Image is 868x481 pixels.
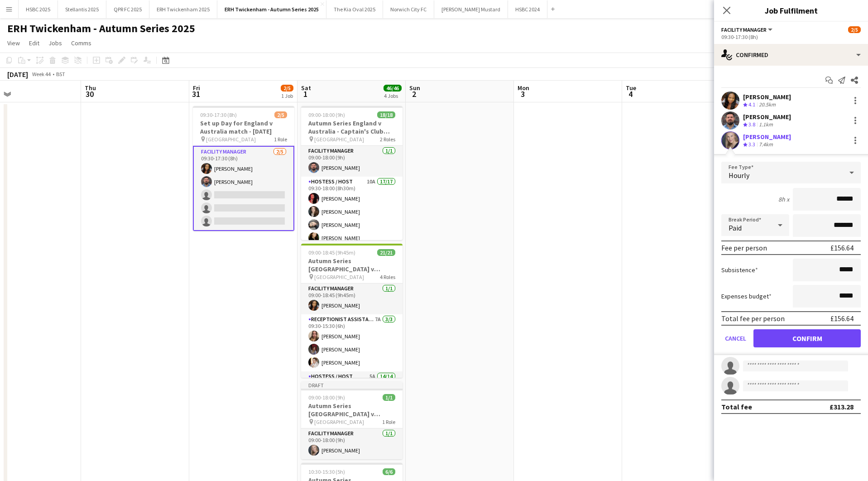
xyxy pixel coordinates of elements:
[71,39,91,47] span: Comms
[516,89,529,99] span: 3
[274,136,287,143] span: 1 Role
[300,89,311,99] span: 1
[384,92,401,99] div: 4 Jobs
[301,244,403,378] app-job-card: 09:00-18:45 (9h45m)21/21Autumn Series [GEOGRAPHIC_DATA] v Australia - Gate 1 ([GEOGRAPHIC_DATA]) ...
[193,106,294,231] app-job-card: 09:30-17:30 (8h)2/5Set up Day for England v Australia match - [DATE] [GEOGRAPHIC_DATA]1 RoleFacil...
[624,89,636,99] span: 4
[380,274,395,280] span: 4 Roles
[301,177,403,423] app-card-role: Hostess / Host10A17/1709:30-18:00 (8h30m)[PERSON_NAME][PERSON_NAME][PERSON_NAME][PERSON_NAME]
[67,37,95,49] a: Comms
[848,26,861,33] span: 2/5
[83,89,96,99] span: 30
[7,70,28,79] div: [DATE]
[217,0,326,18] button: ERH Twickenham - Autumn Series 2025
[308,111,345,118] span: 09:00-18:00 (9h)
[721,402,752,411] div: Total fee
[301,106,403,240] app-job-card: 09:00-18:00 (9h)18/18Autumn Series England v Australia - Captain's Club (North Stand) - [DATE] [G...
[7,39,20,47] span: View
[206,136,256,143] span: [GEOGRAPHIC_DATA]
[383,394,395,401] span: 1/1
[721,34,861,40] div: 09:30-17:30 (8h)
[326,0,383,18] button: The Kia Oval 2025
[314,274,364,280] span: [GEOGRAPHIC_DATA]
[830,243,854,252] div: £156.64
[748,121,755,128] span: 3.8
[281,92,293,99] div: 1 Job
[714,44,868,66] div: Confirmed
[757,121,775,129] div: 1.1km
[729,223,742,232] span: Paid
[48,39,62,47] span: Jobs
[200,111,237,118] span: 09:30-17:30 (8h)
[301,284,403,314] app-card-role: Facility Manager1/109:00-18:45 (9h45m)[PERSON_NAME]
[301,146,403,177] app-card-role: Facility Manager1/109:00-18:00 (9h)[PERSON_NAME]
[721,266,758,274] label: Subsistence
[626,84,636,92] span: Tue
[518,84,529,92] span: Mon
[193,84,200,92] span: Fri
[308,394,345,401] span: 09:00-18:00 (9h)
[301,257,403,273] h3: Autumn Series [GEOGRAPHIC_DATA] v Australia - Gate 1 ([GEOGRAPHIC_DATA]) - [DATE]
[743,113,791,121] div: [PERSON_NAME]
[377,249,395,256] span: 21/21
[434,0,508,18] button: [PERSON_NAME] Mustard
[383,0,434,18] button: Norwich City FC
[377,111,395,118] span: 18/18
[193,119,294,135] h3: Set up Day for England v Australia match - [DATE]
[56,71,65,77] div: BST
[301,119,403,135] h3: Autumn Series England v Australia - Captain's Club (North Stand) - [DATE]
[721,26,774,33] button: Facility Manager
[721,26,767,33] span: Facility Manager
[301,381,403,459] app-job-card: Draft09:00-18:00 (9h)1/1Autumn Series [GEOGRAPHIC_DATA] v Australia- [GEOGRAPHIC_DATA] - [DATE] [...
[380,136,395,143] span: 2 Roles
[721,292,772,300] label: Expenses budget
[714,5,868,16] h3: Job Fulfilment
[383,468,395,475] span: 6/6
[729,171,749,180] span: Hourly
[314,418,364,425] span: [GEOGRAPHIC_DATA]
[58,0,106,18] button: Stellantis 2025
[314,136,364,143] span: [GEOGRAPHIC_DATA]
[721,243,767,252] div: Fee per person
[301,314,403,371] app-card-role: Receptionist Assistant7A3/309:30-15:30 (6h)[PERSON_NAME][PERSON_NAME][PERSON_NAME]
[7,22,195,35] h1: ERH Twickenham - Autumn Series 2025
[408,89,420,99] span: 2
[4,37,24,49] a: View
[301,428,403,459] app-card-role: Facility Manager1/109:00-18:00 (9h)[PERSON_NAME]
[508,0,547,18] button: HSBC 2024
[721,329,750,347] button: Cancel
[830,314,854,323] div: £156.64
[274,111,287,118] span: 2/5
[308,468,345,475] span: 10:30-15:30 (5h)
[192,89,200,99] span: 31
[19,0,58,18] button: HSBC 2025
[29,39,39,47] span: Edit
[743,93,791,101] div: [PERSON_NAME]
[721,314,785,323] div: Total fee per person
[30,71,53,77] span: Week 44
[384,85,402,91] span: 46/46
[753,329,861,347] button: Confirm
[382,418,395,425] span: 1 Role
[757,141,775,149] div: 7.4km
[193,146,294,231] app-card-role: Facility Manager2/509:30-17:30 (8h)[PERSON_NAME][PERSON_NAME]
[757,101,777,109] div: 20.5km
[748,101,755,108] span: 4.1
[85,84,96,92] span: Thu
[281,85,293,91] span: 2/5
[149,0,217,18] button: ERH Twickenham 2025
[45,37,66,49] a: Jobs
[106,0,149,18] button: QPR FC 2025
[748,141,755,148] span: 3.3
[301,84,311,92] span: Sat
[409,84,420,92] span: Sun
[778,195,789,203] div: 8h x
[301,402,403,418] h3: Autumn Series [GEOGRAPHIC_DATA] v Australia- [GEOGRAPHIC_DATA] - [DATE]
[25,37,43,49] a: Edit
[308,249,355,256] span: 09:00-18:45 (9h45m)
[743,133,791,141] div: [PERSON_NAME]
